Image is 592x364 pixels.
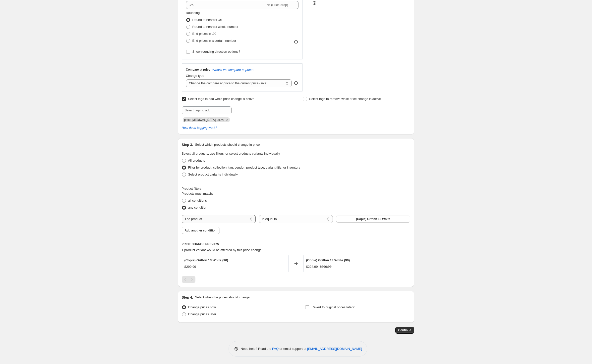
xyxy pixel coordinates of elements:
button: Remove price-change-job-active [225,118,230,122]
strike: $299.99 [320,264,332,269]
p: Select which products should change in price [195,142,260,147]
span: Need help? Read the [241,347,272,351]
span: End prices in .99 [192,32,217,36]
div: Product filters [182,186,410,191]
h6: PRICE CHANGE PREVIEW [182,242,410,246]
span: Rounding [186,11,200,15]
span: any condition [188,206,207,209]
span: Continue [398,328,411,332]
span: or email support at [279,347,307,351]
span: Add another condition [185,228,217,232]
span: Change type [186,74,204,78]
span: Show rounding direction options? [192,50,240,53]
span: End prices in a certain number [192,39,236,43]
h2: Step 4. [182,295,193,300]
span: All products [188,159,205,162]
span: Select all products, use filters, or select products variants individually [182,152,280,155]
button: Continue [395,327,414,334]
span: Select product variants individually [188,173,238,176]
div: $224.99 [306,264,318,269]
span: Filter by product, collection, tag, vendor, product type, variant title, or inventory [188,166,300,169]
a: [EMAIL_ADDRESS][DOMAIN_NAME] [307,347,362,351]
span: Select tags to add while price change is active [188,97,254,101]
span: (Copie) Griffon 13 White [356,217,390,221]
span: all conditions [188,199,207,202]
button: (Copie) Griffon 13 White [336,216,410,223]
span: price-change-job-active [184,118,225,122]
span: Select tags to remove while price change is active [309,97,381,101]
button: What's the compare at price? [212,68,254,72]
span: Products must match: [182,192,213,195]
span: Round to nearest whole number [192,25,238,29]
span: % (Price drop) [267,3,288,7]
input: Select tags to add [182,106,232,114]
input: -15 [186,1,266,9]
a: FAQ [272,347,279,351]
a: How does tagging work? [182,126,217,130]
span: Change prices now [188,305,216,309]
h2: Step 3. [182,142,193,147]
h3: Compare at price [186,68,210,72]
span: Change prices later [188,312,216,316]
button: Add another condition [182,227,220,234]
span: 1 product variant would be affected by this price change: [182,248,263,252]
span: Revert to original prices later? [311,305,355,309]
div: help [294,81,298,86]
p: Select when the prices should change [195,295,249,300]
span: (Copie) Griffon 13 White (90) [306,258,350,262]
div: $299.99 [184,264,196,269]
span: Round to nearest .01 [192,18,223,22]
nav: Pagination [182,276,195,283]
span: (Copie) Griffon 13 White (90) [184,258,228,262]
